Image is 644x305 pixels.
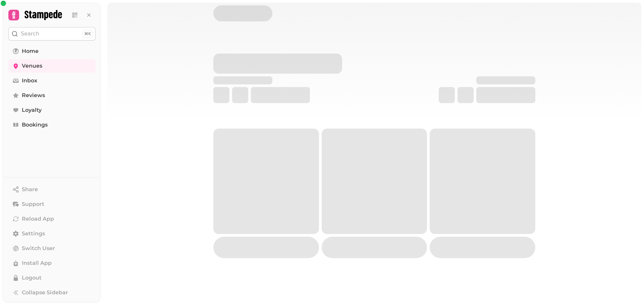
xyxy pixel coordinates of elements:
[21,30,39,38] p: Search
[8,118,96,132] a: Bookings
[22,185,38,194] span: Share
[8,183,96,196] button: Share
[8,242,96,255] button: Switch User
[22,259,52,267] span: Install App
[22,62,42,70] span: Venues
[8,256,96,270] button: Install App
[8,198,96,211] button: Support
[83,30,93,37] div: ⌘K
[8,286,96,299] button: Collapse Sidebar
[8,271,96,285] button: Logout
[22,230,45,238] span: Settings
[8,103,96,117] a: Loyalty
[22,200,44,208] span: Support
[8,74,96,87] a: Inbox
[22,77,37,85] span: Inbox
[22,106,42,114] span: Loyalty
[22,244,55,252] span: Switch User
[22,47,39,55] span: Home
[8,27,96,41] button: Search⌘K
[22,215,54,223] span: Reload App
[22,121,48,129] span: Bookings
[22,91,45,99] span: Reviews
[8,59,96,73] a: Venues
[22,274,42,282] span: Logout
[8,45,96,58] a: Home
[22,289,68,297] span: Collapse Sidebar
[8,212,96,226] button: Reload App
[8,227,96,240] a: Settings
[8,89,96,102] a: Reviews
